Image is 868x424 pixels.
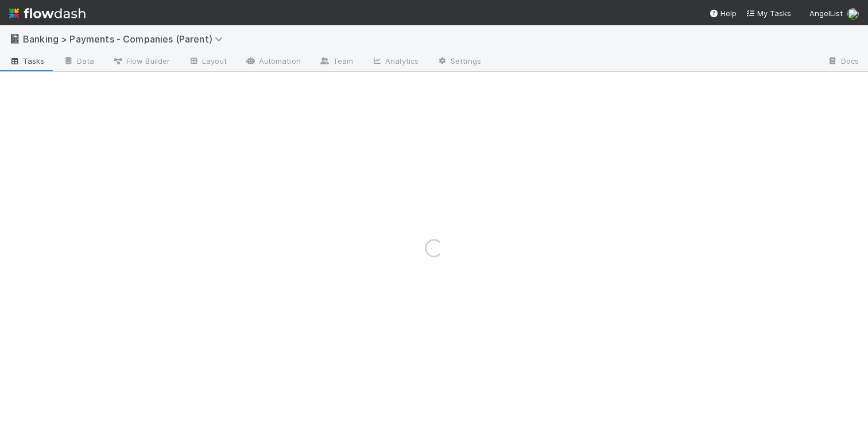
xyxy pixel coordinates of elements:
[113,55,170,67] span: Flow Builder
[9,3,86,23] img: logo-inverted-e16ddd16eac7371096b0.svg
[179,53,236,71] a: Layout
[9,34,21,44] span: 📓
[809,9,843,18] span: AngelList
[23,33,228,45] span: Banking > Payments - Companies (Parent)
[236,53,310,71] a: Automation
[362,53,428,71] a: Analytics
[428,53,490,71] a: Settings
[9,55,45,67] span: Tasks
[54,53,103,71] a: Data
[847,8,859,20] img: avatar_e7d5656d-bda2-4d83-89d6-b6f9721f96bd.png
[746,7,791,19] a: My Tasks
[818,53,868,71] a: Docs
[310,53,362,71] a: Team
[103,53,179,71] a: Flow Builder
[709,7,737,19] div: Help
[746,9,791,18] span: My Tasks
